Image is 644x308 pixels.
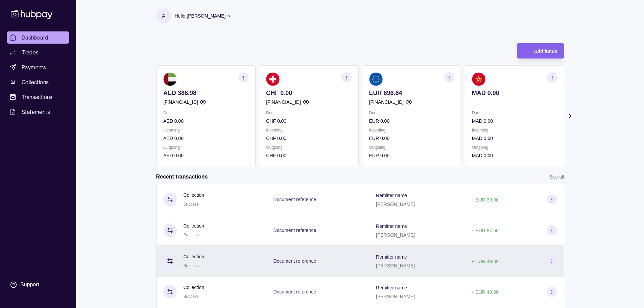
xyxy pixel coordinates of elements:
p: CHF 0.00 [266,152,351,159]
p: Incoming [266,126,351,134]
p: CHF 0.00 [266,117,351,125]
p: Incoming [472,126,557,134]
p: Incoming [163,126,248,134]
span: Payments [22,63,46,71]
p: Outgoing [472,144,557,151]
p: Outgoing [369,144,454,151]
span: Dashboard [22,33,48,42]
p: [FINANCIAL_ID] [369,98,404,106]
a: Statements [7,106,69,118]
p: MAD 0.00 [472,89,557,97]
button: Add funds [517,43,564,58]
p: Document reference [273,197,316,202]
p: CHF 0.00 [266,135,351,142]
p: Due [472,109,557,117]
span: Transactions [22,93,53,101]
p: Remitter name [376,285,407,290]
img: ch [266,72,280,86]
p: Remitter name [376,193,407,198]
span: Success [184,202,199,207]
p: [FINANCIAL_ID] [163,98,198,106]
span: Add funds [534,49,557,54]
p: EUR 0.00 [369,152,454,159]
p: + EUR 39.00 [471,197,499,203]
p: Outgoing [163,144,248,151]
span: Collections [22,78,49,86]
p: EUR 0.00 [369,135,454,142]
img: ma [472,72,485,86]
p: Remitter name [376,254,407,260]
p: + EUR 87.50 [471,228,499,233]
p: MAD 0.00 [472,152,557,159]
p: [FINANCIAL_ID] [266,98,301,106]
a: Collections [7,76,69,88]
p: Outgoing [266,144,351,151]
a: Dashboard [7,31,69,44]
p: Collection [184,253,204,260]
a: Payments [7,61,69,73]
p: Due [163,109,248,117]
a: Transactions [7,91,69,103]
p: AED 388.98 [163,89,248,97]
p: Collection [184,222,204,230]
a: Support [7,278,69,292]
span: Success [184,263,199,268]
p: Due [369,109,454,117]
div: Support [20,281,39,288]
p: Document reference [273,228,316,233]
p: Document reference [273,258,316,264]
p: [PERSON_NAME] [376,202,415,207]
p: [PERSON_NAME] [376,263,415,268]
p: AED 0.00 [163,117,248,125]
p: [PERSON_NAME] [376,294,415,299]
img: eu [369,72,382,86]
p: AED 0.00 [163,135,248,142]
p: Incoming [369,126,454,134]
p: EUR 0.00 [369,117,454,125]
a: Trades [7,46,69,58]
p: AED 0.00 [163,152,248,159]
p: Remitter name [376,223,407,229]
p: MAD 0.00 [472,135,557,142]
a: See all [550,173,564,181]
span: Trades [22,48,39,56]
p: Hello, [PERSON_NAME] [175,12,226,20]
p: + EUR 49.00 [471,259,499,264]
p: [PERSON_NAME] [376,232,415,238]
img: ae [163,72,177,86]
span: Statements [22,108,50,116]
p: Due [266,109,351,117]
span: Success [184,294,199,299]
p: + EUR 49.00 [471,289,499,295]
p: Collection [184,191,204,199]
h2: Recent transactions [156,173,208,181]
span: Success [184,233,199,237]
p: EUR 896.84 [369,89,454,97]
p: MAD 0.00 [472,117,557,125]
p: Collection [184,284,204,291]
p: CHF 0.00 [266,89,351,97]
p: Document reference [273,289,316,294]
p: A [162,12,165,20]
